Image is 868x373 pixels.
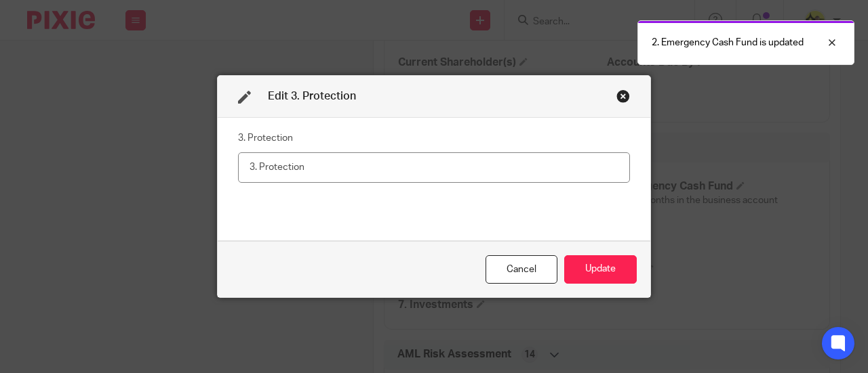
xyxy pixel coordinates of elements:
span: Edit 3. Protection [268,91,356,102]
div: Close this dialog window [486,255,557,284]
input: 3. Protection [238,152,630,183]
button: Update [564,255,637,284]
div: Close this dialog window [616,89,630,103]
label: 3. Protection [238,131,293,145]
p: 2. Emergency Cash Fund is updated [652,36,804,49]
